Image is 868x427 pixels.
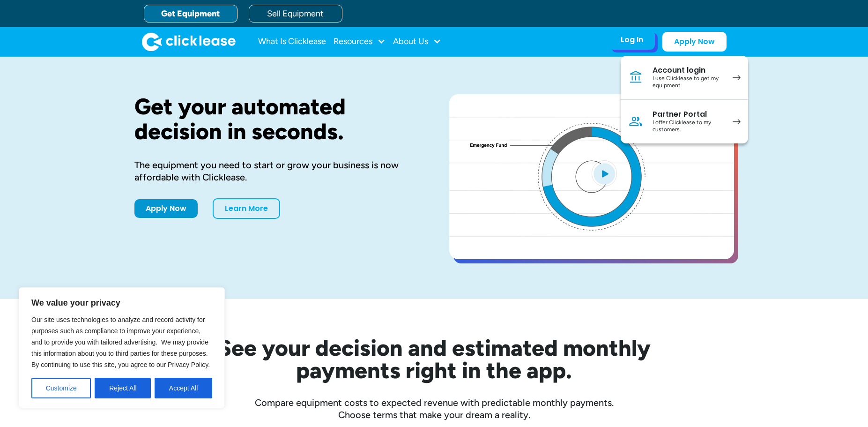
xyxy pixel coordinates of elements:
div: Account login [653,66,723,75]
a: Partner PortalI offer Clicklease to my customers. [621,100,748,143]
p: We value your privacy [31,297,212,308]
div: I use Clicklease to get my equipment [653,75,723,90]
a: home [142,32,236,51]
a: Account loginI use Clicklease to get my equipment [621,56,748,100]
div: The equipment you need to start or grow your business is now affordable with Clicklease. [134,159,419,183]
img: Person icon [628,114,643,129]
div: Log In [621,35,643,45]
img: arrow [733,119,741,124]
div: About Us [393,32,441,51]
button: Reject All [95,378,151,398]
a: Learn More [213,198,280,219]
a: Get Equipment [144,5,237,22]
img: Blue play button logo on a light blue circular background [592,160,617,187]
div: I offer Clicklease to my customers. [653,119,723,134]
a: What Is Clicklease [258,32,326,51]
div: Compare equipment costs to expected revenue with predictable monthly payments. Choose terms that ... [134,397,734,421]
span: Our site uses technologies to analyze and record activity for purposes such as compliance to impr... [31,316,210,368]
div: We value your privacy [19,287,225,408]
a: Apply Now [134,199,198,218]
nav: Log In [621,56,748,143]
img: arrow [733,75,741,80]
h2: See your decision and estimated monthly payments right in the app. [172,337,697,382]
div: Resources [334,32,386,51]
img: Clicklease logo [142,32,236,51]
div: Partner Portal [653,110,723,119]
a: Apply Now [662,32,727,52]
a: Sell Equipment [249,5,342,22]
a: open lightbox [449,94,734,259]
img: Bank icon [628,70,643,85]
h1: Get your automated decision in seconds. [134,94,419,144]
button: Accept All [155,378,212,398]
button: Customize [31,378,91,398]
